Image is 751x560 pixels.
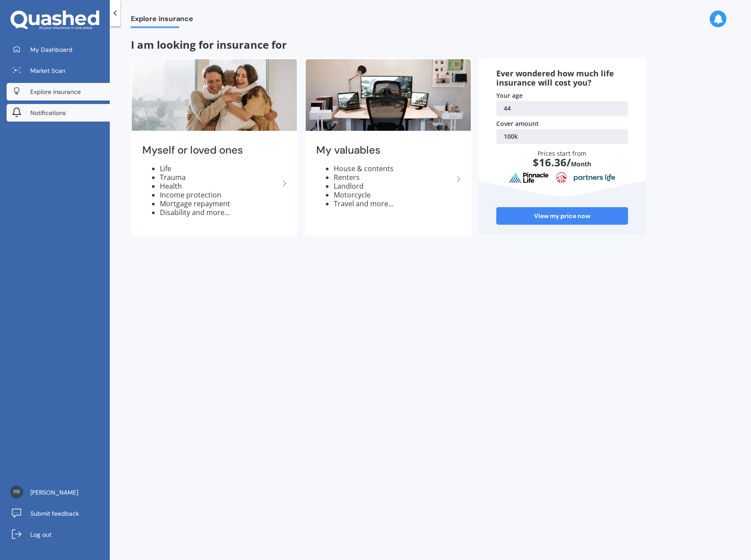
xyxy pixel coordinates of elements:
div: Cover amount [496,119,628,128]
li: Mortgage repayment [160,199,279,208]
img: My valuables [306,59,471,131]
img: pinnacle [509,172,549,183]
li: Landlord [334,182,453,190]
li: Renters [334,173,453,182]
li: House & contents [334,164,453,173]
a: Market Scan [7,62,110,79]
div: Ever wondered how much life insurance will cost you? [496,69,628,88]
span: $ 16.36 / [533,155,571,169]
a: Log out [7,526,110,543]
li: Disability and more... [160,208,279,217]
span: [PERSON_NAME] [30,488,78,497]
li: Income protection [160,190,279,199]
span: Explore insurance [131,14,193,26]
h2: My valuables [316,144,453,157]
a: Submit feedback [7,505,110,522]
h2: Myself or loved ones [142,144,279,157]
img: aia [556,172,567,183]
span: My Dashboard [30,45,72,54]
li: Life [160,164,279,173]
span: Market Scan [30,66,65,75]
li: Health [160,182,279,190]
div: Prices start from [505,149,619,176]
span: Notifications [30,108,66,117]
a: Explore insurance [7,83,110,101]
a: Notifications [7,104,110,122]
span: Month [571,160,591,168]
a: [PERSON_NAME] [7,484,110,501]
span: Explore insurance [30,87,81,96]
a: 100k [496,129,628,144]
span: I am looking for insurance for [131,37,287,52]
a: 44 [496,101,628,116]
img: Myself or loved ones [132,59,297,131]
li: Motorcycle [334,190,453,199]
li: Trauma [160,173,279,182]
img: partnersLife [574,174,616,182]
span: Submit feedback [30,509,79,518]
img: 89921998d5edae223651c6cb9d89fcfb [10,485,23,499]
li: Travel and more... [334,199,453,208]
a: My Dashboard [7,41,110,58]
a: View my price now [496,207,628,225]
span: Log out [30,530,51,539]
div: Your age [496,91,628,100]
